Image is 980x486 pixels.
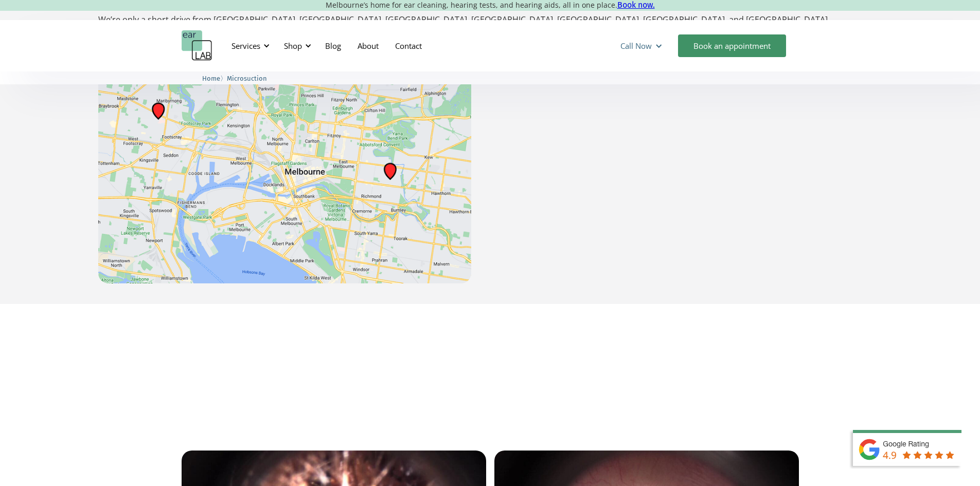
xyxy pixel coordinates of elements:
[612,30,673,61] div: Call Now
[231,41,260,51] div: Services
[349,31,387,61] a: About
[202,73,227,84] li: 〉
[620,41,652,51] div: Call Now
[182,30,212,61] a: home
[278,30,314,61] div: Shop
[225,30,273,61] div: Services
[227,73,267,83] a: Microsuction
[202,73,220,83] a: Home
[387,31,430,61] a: Contact
[678,34,786,57] a: Book an appointment
[317,31,349,61] a: Blog
[202,75,220,82] span: Home
[98,52,471,283] img: Our Melbourne based ear cleaning clinic
[284,41,302,51] div: Shop
[227,75,267,82] span: Microsuction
